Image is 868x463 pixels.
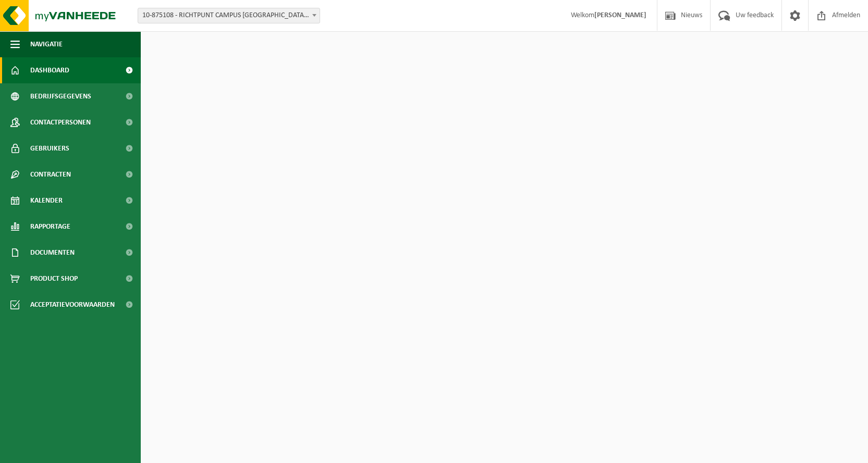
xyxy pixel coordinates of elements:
[30,214,70,240] span: Rapportage
[30,109,91,135] span: Contactpersonen
[30,31,63,57] span: Navigatie
[30,292,115,318] span: Acceptatievoorwaarden
[138,8,320,23] span: 10-875108 - RICHTPUNT CAMPUS BUGGENHOUT - BUGGENHOUT
[30,83,91,109] span: Bedrijfsgegevens
[30,161,71,187] span: Contracten
[138,8,320,23] span: 10-875108 - RICHTPUNT CAMPUS BUGGENHOUT - BUGGENHOUT
[30,240,75,266] span: Documenten
[30,57,69,83] span: Dashboard
[30,187,63,214] span: Kalender
[30,266,78,292] span: Product Shop
[30,135,69,161] span: Gebruikers
[594,11,646,19] strong: [PERSON_NAME]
